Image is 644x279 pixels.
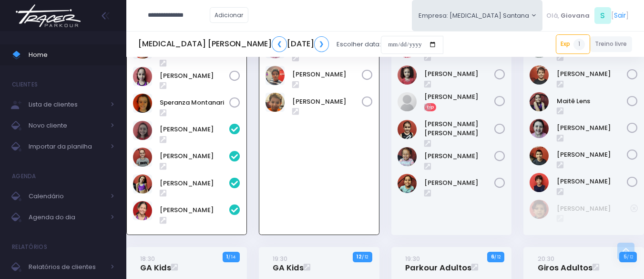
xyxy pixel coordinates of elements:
[12,167,36,186] h4: Agenda
[226,253,228,260] strong: 1
[160,179,229,188] a: [PERSON_NAME]
[292,97,362,107] a: [PERSON_NAME]
[557,204,631,214] a: [PERSON_NAME]
[530,200,549,219] img: Renan Parizzi Durães
[29,190,105,203] span: Calendário
[140,254,155,263] small: 18:30
[424,69,495,79] a: [PERSON_NAME]
[530,173,549,192] img: Theo Valotto
[405,254,471,273] a: 19:30Parkour Adultos
[29,211,105,224] span: Agenda do dia
[160,205,229,215] a: [PERSON_NAME]
[424,151,495,161] a: [PERSON_NAME]
[398,147,417,166] img: Malu Souza de Carvalho
[210,7,249,23] a: Adicionar
[398,120,417,139] img: Julia Lourenço Menocci Fernandes
[590,36,633,52] a: Treino livre
[133,174,152,193] img: Manuela Ary Madruga
[530,92,549,111] img: Maitê Lens
[140,254,171,273] a: 18:30GA Kids
[357,253,362,260] strong: 12
[266,93,285,112] img: Theodoro Tarcitano
[538,254,593,273] a: 20:30Giros Adultos
[29,261,105,273] span: Relatórios de clientes
[557,97,627,106] a: Maitê Lens
[314,36,329,52] a: ❯
[160,151,229,161] a: [PERSON_NAME]
[538,254,554,263] small: 20:30
[266,66,285,85] img: Levi Teofilo de Almeida Neto
[557,123,627,133] a: [PERSON_NAME]
[424,92,495,102] a: [PERSON_NAME]
[362,254,368,260] small: / 12
[12,75,38,94] h4: Clientes
[138,36,329,52] h5: [MEDICAL_DATA] [PERSON_NAME] [DATE]
[405,254,420,263] small: 19:30
[133,201,152,220] img: Manuela Moretz Andrade
[530,65,549,85] img: João Pedro Perregil
[133,121,152,140] img: Lívia Denz Machado Borges
[594,7,611,24] span: S
[398,65,417,85] img: Helena Pires de Queiroz Melo
[160,98,229,107] a: Speranza Montanari
[530,146,549,165] img: Noah Amorim
[530,119,549,138] img: Manuela Soggio
[29,119,105,132] span: Novo cliente
[138,33,443,55] div: Escolher data:
[133,94,152,113] img: Speranza Montanari Ferreira
[573,39,585,50] span: 1
[424,178,495,188] a: [PERSON_NAME]
[557,150,627,160] a: [PERSON_NAME]
[546,11,559,21] span: Olá,
[557,177,627,186] a: [PERSON_NAME]
[561,11,590,21] span: Giovana
[273,254,304,273] a: 19:30GA Kids
[133,148,152,167] img: Maite Magri Loureiro
[12,237,47,257] h4: Relatórios
[273,254,287,263] small: 19:30
[556,34,590,54] a: Exp1
[29,140,105,153] span: Importar da planilha
[491,253,494,260] strong: 6
[160,125,229,134] a: [PERSON_NAME]
[160,71,229,81] a: [PERSON_NAME]
[542,5,632,26] div: [ ]
[424,119,495,138] a: [PERSON_NAME] [PERSON_NAME]
[228,254,235,260] small: / 14
[29,49,114,61] span: Home
[494,254,501,260] small: / 12
[398,92,417,111] img: Helena lua Bomfim
[398,174,417,193] img: Maria Luiza da Silva Nascimento
[557,69,627,79] a: [PERSON_NAME]
[133,67,152,86] img: Luiza Lima Marinelli
[29,98,105,111] span: Lista de clientes
[614,11,626,21] a: Sair
[272,36,287,52] a: ❮
[292,70,362,79] a: [PERSON_NAME]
